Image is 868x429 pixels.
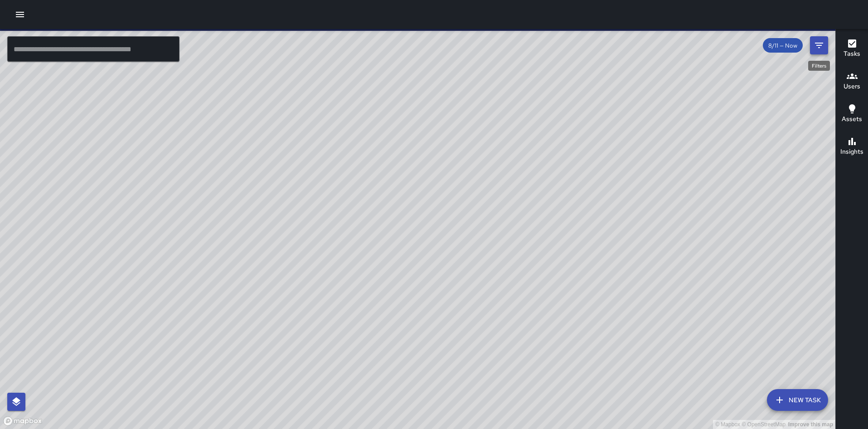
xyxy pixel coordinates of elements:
button: Insights [836,131,868,163]
h6: Insights [840,147,863,157]
h6: Users [844,82,860,92]
button: Tasks [836,33,868,65]
h6: Assets [842,114,862,124]
button: Users [836,65,868,98]
span: 8/11 — Now [763,42,803,49]
button: Filters [810,36,828,54]
div: Filters [808,61,830,71]
h6: Tasks [844,49,860,59]
button: Assets [836,98,868,131]
button: New Task [767,389,828,411]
